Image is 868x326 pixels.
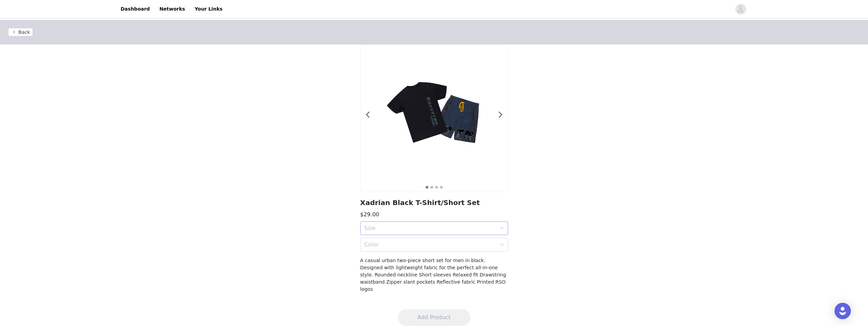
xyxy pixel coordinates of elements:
[191,1,227,17] a: Your Links
[155,1,189,17] a: Networks
[8,28,33,36] button: Back
[430,186,433,189] button: 2
[364,225,496,232] div: Size
[360,210,508,219] h3: $29.00
[435,186,438,189] button: 3
[834,303,851,319] div: Open Intercom Messenger
[360,257,508,293] h4: A casual urban two-piece short set for men in black. Designed with lightweight fabric for the per...
[425,186,429,189] button: 1
[440,186,443,189] button: 4
[117,1,154,17] a: Dashboard
[364,241,496,248] div: Color
[398,309,470,326] button: Add Product
[360,198,508,208] h2: Xadrian Black T-Shirt/Short Set
[500,226,504,231] i: icon: down
[737,4,744,15] div: avatar
[500,243,504,247] i: icon: down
